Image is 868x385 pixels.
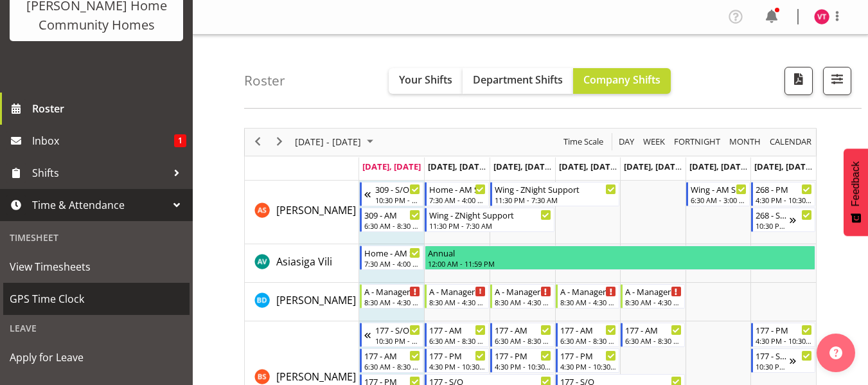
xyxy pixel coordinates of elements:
[621,284,685,309] div: Barbara Dunlop"s event - A - Manager Begin From Friday, October 3, 2025 at 8:30:00 AM GMT+13:00 E...
[247,129,269,156] div: previous period
[429,361,486,372] div: 4:30 PM - 10:30 PM
[490,348,554,373] div: Billie Sothern"s event - 177 - PM Begin From Wednesday, October 1, 2025 at 4:30:00 PM GMT+13:00 E...
[751,208,815,232] div: Arshdeep Singh"s event - 268 - S/O Begin From Sunday, October 5, 2025 at 10:30:00 PM GMT+13:00 En...
[495,361,551,372] div: 4:30 PM - 10:30 PM
[625,297,682,307] div: 8:30 AM - 4:30 PM
[10,348,183,367] span: Apply for Leave
[625,323,682,336] div: 177 - AM
[756,323,812,336] div: 177 - PM
[556,323,620,347] div: Billie Sothern"s event - 177 - AM Begin From Thursday, October 2, 2025 at 6:30:00 AM GMT+13:00 En...
[3,315,190,341] div: Leave
[425,246,815,270] div: Asiasiga Vili"s event - Annual Begin From Tuesday, September 30, 2025 at 12:00:00 AM GMT+13:00 En...
[493,161,552,172] span: [DATE], [DATE]
[389,68,463,94] button: Your Shifts
[429,297,486,307] div: 8:30 AM - 4:30 PM
[174,134,186,147] span: 1
[429,349,486,362] div: 177 - PM
[490,182,619,206] div: Arshdeep Singh"s event - Wing - ZNight Support Begin From Wednesday, October 1, 2025 at 11:30:00 ...
[562,134,606,150] button: Time Scale
[276,293,356,307] span: [PERSON_NAME]
[621,323,685,347] div: Billie Sothern"s event - 177 - AM Begin From Friday, October 3, 2025 at 6:30:00 AM GMT+13:00 Ends...
[245,181,359,244] td: Arshdeep Singh resource
[428,246,812,259] div: Annual
[756,195,812,205] div: 4:30 PM - 10:30 PM
[850,161,862,206] span: Feedback
[276,369,356,384] a: [PERSON_NAME]
[245,244,359,283] td: Asiasiga Vili resource
[490,284,554,309] div: Barbara Dunlop"s event - A - Manager Begin From Wednesday, October 1, 2025 at 8:30:00 AM GMT+13:0...
[249,134,267,150] button: Previous
[556,348,620,373] div: Billie Sothern"s event - 177 - PM Begin From Thursday, October 2, 2025 at 4:30:00 PM GMT+13:00 En...
[425,284,489,309] div: Barbara Dunlop"s event - A - Manager Begin From Tuesday, September 30, 2025 at 8:30:00 AM GMT+13:...
[556,284,620,309] div: Barbara Dunlop"s event - A - Manager Begin From Thursday, October 2, 2025 at 8:30:00 AM GMT+13:00...
[691,195,747,205] div: 6:30 AM - 3:00 PM
[294,134,362,150] span: [DATE] - [DATE]
[3,341,190,373] a: Apply for Leave
[617,134,637,150] button: Timeline Day
[814,9,829,24] img: vanessa-thornley8527.jpg
[429,195,486,205] div: 7:30 AM - 4:00 PM
[32,163,167,183] span: Shifts
[473,73,563,87] span: Department Shifts
[269,129,290,156] div: next period
[32,131,174,150] span: Inbox
[276,203,356,217] span: [PERSON_NAME]
[276,255,332,269] span: Asiasiga Vili
[10,289,183,309] span: GPS Time Clock
[425,348,489,373] div: Billie Sothern"s event - 177 - PM Begin From Tuesday, September 30, 2025 at 4:30:00 PM GMT+13:00 ...
[290,129,381,156] div: Sep 29 - Oct 05, 2025
[673,134,722,150] span: Fortnight
[429,323,486,336] div: 177 - AM
[490,323,554,347] div: Billie Sothern"s event - 177 - AM Begin From Wednesday, October 1, 2025 at 6:30:00 AM GMT+13:00 E...
[751,182,815,206] div: Arshdeep Singh"s event - 268 - PM Begin From Sunday, October 5, 2025 at 4:30:00 PM GMT+13:00 Ends...
[3,224,190,251] div: Timesheet
[425,323,489,347] div: Billie Sothern"s event - 177 - AM Begin From Tuesday, September 30, 2025 at 6:30:00 AM GMT+13:00 ...
[364,208,421,221] div: 309 - AM
[428,258,812,269] div: 12:00 AM - 11:59 PM
[364,220,421,231] div: 6:30 AM - 8:30 AM
[768,134,813,150] span: calendar
[560,336,617,346] div: 6:30 AM - 8:30 AM
[756,183,812,195] div: 268 - PM
[560,361,617,372] div: 4:30 PM - 10:30 PM
[756,336,812,346] div: 4:30 PM - 10:30 PM
[364,246,421,259] div: Home - AM Support 3
[829,346,842,359] img: help-xxl-2.png
[428,161,486,172] span: [DATE], [DATE]
[495,297,551,307] div: 8:30 AM - 4:30 PM
[32,195,167,215] span: Time & Attendance
[276,202,356,218] a: [PERSON_NAME]
[495,336,551,346] div: 6:30 AM - 8:30 AM
[495,183,616,195] div: Wing - ZNight Support
[642,134,666,150] span: Week
[276,254,332,269] a: Asiasiga Vili
[399,73,452,87] span: Your Shifts
[360,323,424,347] div: Billie Sothern"s event - 177 - S/O Begin From Sunday, September 28, 2025 at 10:30:00 PM GMT+13:00...
[425,208,554,232] div: Arshdeep Singh"s event - Wing - ZNight Support Begin From Tuesday, September 30, 2025 at 11:30:00...
[425,182,489,206] div: Arshdeep Singh"s event - Home - AM Support 3 Begin From Tuesday, September 30, 2025 at 7:30:00 AM...
[293,134,379,150] button: September 2025
[364,297,421,307] div: 8:30 AM - 4:30 PM
[375,195,421,205] div: 10:30 PM - 6:30 AM
[751,348,815,373] div: Billie Sothern"s event - 177 - S/O Begin From Sunday, October 5, 2025 at 10:30:00 PM GMT+13:00 En...
[691,183,747,195] div: Wing - AM Support 1
[360,182,424,206] div: Arshdeep Singh"s event - 309 - S/O Begin From Sunday, September 28, 2025 at 10:30:00 PM GMT+13:00...
[625,285,682,298] div: A - Manager
[362,161,421,172] span: [DATE], [DATE]
[364,349,421,362] div: 177 - AM
[276,370,356,384] span: [PERSON_NAME]
[686,182,750,206] div: Arshdeep Singh"s event - Wing - AM Support 1 Begin From Saturday, October 4, 2025 at 6:30:00 AM G...
[844,148,868,236] button: Feedback - Show survey
[495,349,551,362] div: 177 - PM
[360,348,424,373] div: Billie Sothern"s event - 177 - AM Begin From Monday, September 29, 2025 at 6:30:00 AM GMT+13:00 E...
[3,251,190,283] a: View Timesheets
[429,285,486,298] div: A - Manager
[560,285,617,298] div: A - Manager
[10,257,183,276] span: View Timesheets
[495,195,616,205] div: 11:30 PM - 7:30 AM
[429,183,486,195] div: Home - AM Support 3
[276,292,356,308] a: [PERSON_NAME]
[429,220,551,231] div: 11:30 PM - 7:30 AM
[768,134,814,150] button: Month
[560,297,617,307] div: 8:30 AM - 4:30 PM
